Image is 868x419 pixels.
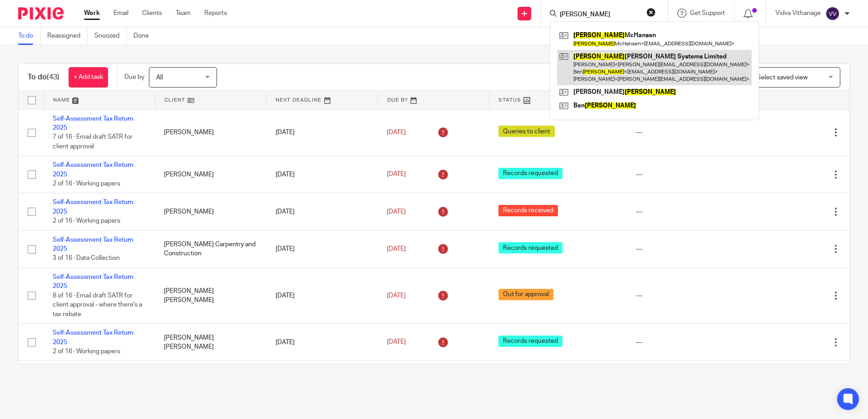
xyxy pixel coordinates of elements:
[757,74,808,81] span: Select saved view
[498,168,562,179] span: Records requested
[28,73,59,82] h1: To do
[387,292,406,299] span: [DATE]
[498,205,558,216] span: Records received
[690,10,725,16] span: Get Support
[53,292,142,317] span: 8 of 16 · Email draft SATR for client approval - where there's a tax rebate
[559,11,641,19] input: Search
[156,74,163,81] span: All
[636,338,729,347] div: ---
[53,274,133,289] a: Self-Assessment Tax Return 2025
[155,109,266,156] td: [PERSON_NAME]
[775,9,821,18] p: Vidva Vithanage
[155,324,266,361] td: [PERSON_NAME] [PERSON_NAME]
[155,268,266,323] td: [PERSON_NAME] [PERSON_NAME]
[155,230,266,268] td: [PERSON_NAME] Carpentry and Construction
[53,199,133,214] a: Self-Assessment Tax Return 2025
[47,27,88,45] a: Reassigned
[387,209,406,215] span: [DATE]
[266,230,378,268] td: [DATE]
[155,193,266,230] td: [PERSON_NAME]
[636,207,729,216] div: ---
[113,9,128,18] a: Email
[636,291,729,300] div: ---
[53,348,120,355] span: 2 of 16 · Working papers
[69,67,108,88] a: + Add task
[498,289,553,300] span: Out for approval
[266,268,378,323] td: [DATE]
[498,336,562,347] span: Records requested
[124,73,144,82] p: Due by
[825,6,840,21] img: svg%3E
[53,134,133,150] span: 7 of 16 · Email draft SATR for client approval
[84,9,100,18] a: Work
[266,156,378,193] td: [DATE]
[204,9,227,18] a: Reports
[53,116,133,131] a: Self-Assessment Tax Return 2025
[133,27,156,45] a: Done
[387,246,406,252] span: [DATE]
[53,237,133,252] a: Self-Assessment Tax Return 2025
[387,339,406,346] span: [DATE]
[47,73,59,81] span: (43)
[387,171,406,178] span: [DATE]
[636,244,729,253] div: ---
[18,7,64,19] img: Pixie
[94,27,127,45] a: Snoozed
[387,129,406,136] span: [DATE]
[176,9,191,18] a: Team
[155,361,266,398] td: Devante [PERSON_NAME]
[266,193,378,230] td: [DATE]
[498,242,562,253] span: Records requested
[498,126,555,137] span: Queries to client
[266,109,378,156] td: [DATE]
[142,9,162,18] a: Clients
[266,324,378,361] td: [DATE]
[646,8,656,17] button: Clear
[266,361,378,398] td: [DATE]
[636,170,729,179] div: ---
[18,27,40,45] a: To do
[53,180,120,187] span: 2 of 16 · Working papers
[155,156,266,193] td: [PERSON_NAME]
[636,128,729,137] div: ---
[53,218,120,224] span: 2 of 16 · Working papers
[53,162,133,177] a: Self-Assessment Tax Return 2025
[53,330,133,345] a: Self-Assessment Tax Return 2025
[53,255,120,262] span: 3 of 16 · Data Collection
